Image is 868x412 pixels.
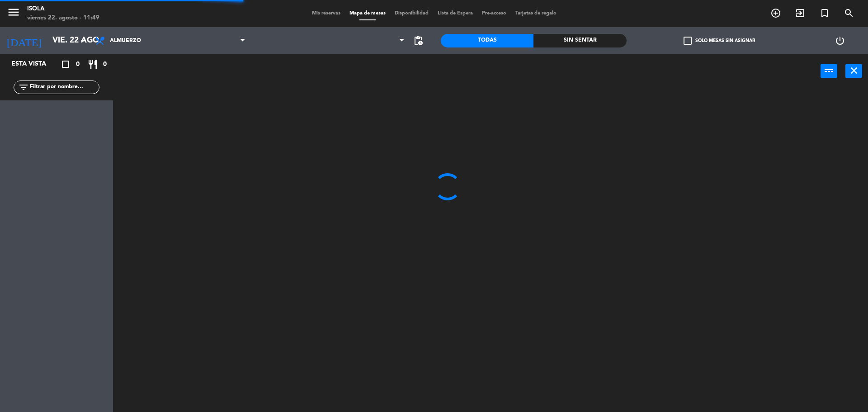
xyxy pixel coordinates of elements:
span: 0 [76,59,80,70]
i: exit_to_app [795,8,806,19]
span: Tarjetas de regalo [511,11,561,16]
i: crop_square [60,59,71,70]
input: Filtrar por nombre... [29,82,99,92]
span: check_box_outline_blank [684,37,692,45]
i: arrow_drop_down [77,35,88,46]
span: Mis reservas [307,11,345,16]
i: restaurant [87,59,98,70]
i: filter_list [18,82,29,93]
div: Esta vista [5,59,65,70]
span: Almuerzo [110,38,141,44]
i: close [849,65,859,76]
i: menu [7,5,20,19]
span: 0 [103,59,107,70]
div: Sin sentar [533,34,626,47]
span: Disponibilidad [390,11,433,16]
i: search [844,8,854,19]
span: Mapa de mesas [345,11,390,16]
i: power_input [824,65,835,76]
label: Solo mesas sin asignar [684,37,755,45]
button: menu [7,5,20,22]
span: pending_actions [413,35,424,46]
button: close [845,64,862,78]
i: add_circle_outline [770,8,781,19]
div: viernes 22. agosto - 11:49 [27,14,99,23]
button: power_input [821,64,837,78]
div: Todas [441,34,533,47]
span: Pre-acceso [477,11,511,16]
span: Lista de Espera [433,11,477,16]
i: power_settings_new [835,35,845,46]
i: turned_in_not [819,8,830,19]
div: Isola [27,5,99,14]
